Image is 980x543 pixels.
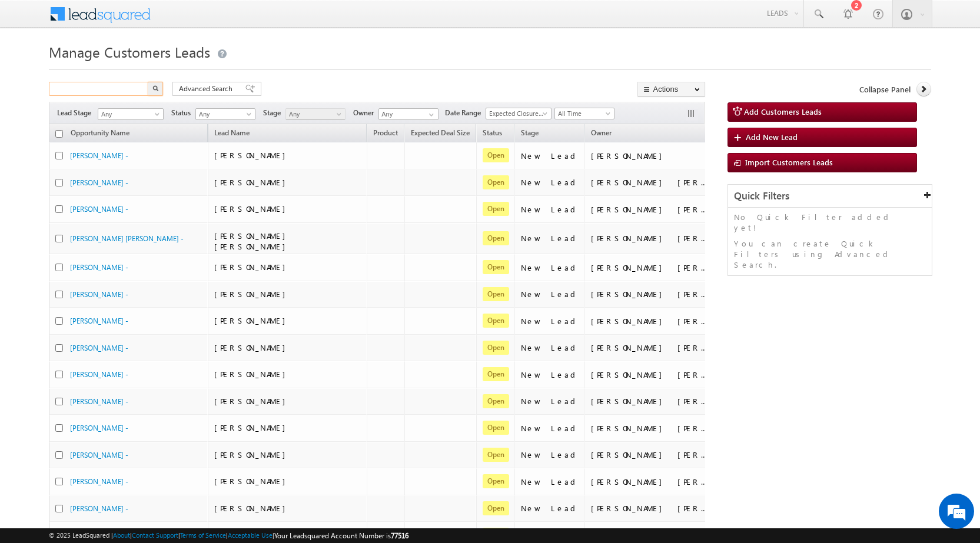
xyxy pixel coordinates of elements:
[591,423,709,434] div: [PERSON_NAME] [PERSON_NAME]
[521,477,580,487] div: New Lead
[591,289,709,299] div: [PERSON_NAME] [PERSON_NAME]
[483,202,509,216] span: Open
[55,130,63,138] input: Check all records
[734,238,926,270] p: You can create Quick Filters using Advanced Search.
[591,262,709,273] div: [PERSON_NAME] [PERSON_NAME]
[214,422,291,432] span: [PERSON_NAME]
[285,108,346,120] a: Any
[483,175,509,189] span: Open
[70,317,128,325] a: [PERSON_NAME] -
[286,109,342,119] span: Any
[746,132,798,142] span: Add New Lead
[214,476,291,486] span: [PERSON_NAME]
[591,369,709,380] div: [PERSON_NAME] [PERSON_NAME]
[591,477,709,487] div: [PERSON_NAME] [PERSON_NAME]
[859,84,911,95] span: Collapse Panel
[214,289,291,299] span: [PERSON_NAME]
[70,451,128,459] a: [PERSON_NAME] -
[591,342,709,353] div: [PERSON_NAME] [PERSON_NAME]
[477,126,508,142] a: Status
[744,106,822,116] span: Add Customers Leads
[521,233,580,244] div: New Lead
[521,423,580,434] div: New Lead
[214,262,291,272] span: [PERSON_NAME]
[521,449,580,460] div: New Lead
[483,314,509,328] span: Open
[555,108,611,119] span: All Time
[65,126,135,142] a: Opportunity Name
[49,530,408,541] span: © 2025 LeadSquared | | | | |
[20,62,49,77] img: d_60004797649_company_0_60004797649
[113,531,130,539] a: About
[591,151,709,161] div: [PERSON_NAME]
[179,84,236,94] span: Advanced Search
[483,260,509,274] span: Open
[483,474,509,488] span: Open
[214,503,291,513] span: [PERSON_NAME]
[521,262,580,273] div: New Lead
[521,151,580,161] div: New Lead
[61,62,198,77] div: Chat with us now
[521,342,580,353] div: New Lead
[591,177,709,188] div: [PERSON_NAME] [PERSON_NAME]
[483,287,509,301] span: Open
[591,449,709,460] div: [PERSON_NAME] [PERSON_NAME]
[391,531,408,540] span: 77516
[70,234,184,243] a: [PERSON_NAME] [PERSON_NAME] -
[152,85,158,91] img: Search
[196,109,252,119] span: Any
[483,448,509,462] span: Open
[591,204,709,215] div: [PERSON_NAME] [PERSON_NAME]
[214,150,291,160] span: [PERSON_NAME]
[214,315,291,325] span: [PERSON_NAME]
[483,148,509,162] span: Open
[214,449,291,459] span: [PERSON_NAME]
[405,126,476,142] a: Expected Deal Size
[70,151,128,160] a: [PERSON_NAME] -
[214,204,291,214] span: [PERSON_NAME]
[98,108,164,120] a: Any
[521,204,580,215] div: New Lead
[591,316,709,327] div: [PERSON_NAME] [PERSON_NAME]
[274,531,408,540] span: Your Leadsquared Account Number is
[745,157,833,167] span: Import Customers Leads
[353,108,378,118] span: Owner
[483,341,509,355] span: Open
[70,424,128,432] a: [PERSON_NAME] -
[70,397,128,406] a: [PERSON_NAME] -
[160,362,214,378] em: Start Chat
[483,367,509,381] span: Open
[521,289,580,299] div: New Lead
[483,501,509,515] span: Open
[171,108,195,118] span: Status
[591,503,709,514] div: [PERSON_NAME] [PERSON_NAME]
[591,396,709,407] div: [PERSON_NAME] [PERSON_NAME]
[483,231,509,245] span: Open
[521,369,580,380] div: New Lead
[70,178,128,187] a: [PERSON_NAME] -
[193,6,221,34] div: Minimize live chat window
[70,477,128,486] a: [PERSON_NAME] -
[15,109,215,352] textarea: Type your message and hit 'Enter'
[483,394,509,408] span: Open
[132,531,178,539] a: Contact Support
[637,82,705,96] button: Actions
[411,128,470,137] span: Expected Deal Size
[521,503,580,514] div: New Lead
[263,108,285,118] span: Stage
[70,205,128,214] a: [PERSON_NAME] -
[228,531,273,539] a: Acceptable Use
[445,108,486,118] span: Date Range
[70,370,128,379] a: [PERSON_NAME] -
[70,504,128,513] a: [PERSON_NAME] -
[70,344,128,352] a: [PERSON_NAME] -
[195,108,255,120] a: Any
[70,263,128,272] a: [PERSON_NAME] -
[214,396,291,406] span: [PERSON_NAME]
[378,108,438,120] input: Type to Search
[70,290,128,299] a: [PERSON_NAME] -
[734,212,926,233] p: No Quick Filter added yet!
[214,369,291,379] span: [PERSON_NAME]
[521,316,580,327] div: New Lead
[71,128,129,137] span: Opportunity Name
